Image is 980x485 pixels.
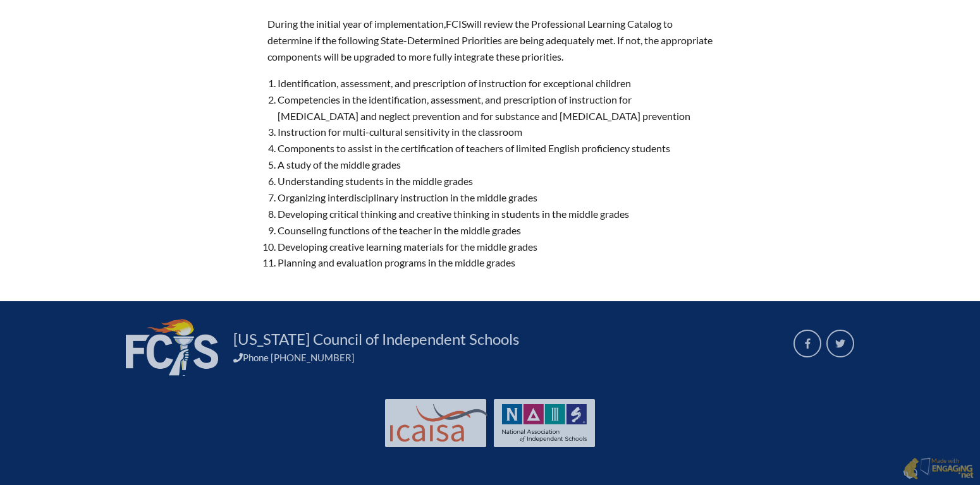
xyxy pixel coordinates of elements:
li: Organizing interdisciplinary instruction in the middle grades [278,189,713,206]
img: FCIS_logo_white [126,319,218,376]
li: Instruction for multi-cultural sensitivity in the classroom [278,124,713,140]
a: [US_STATE] Council of Independent Schools [228,329,524,349]
img: Engaging - Bring it online [920,457,933,476]
img: NAIS Logo [502,404,587,442]
li: A study of the middle grades [278,157,713,173]
p: Made with [931,457,974,481]
div: Phone [PHONE_NUMBER] [233,352,778,363]
p: During the initial year of implementation, will review the Professional Learning Catalog to deter... [267,16,713,65]
li: Understanding students in the middle grades [278,173,713,189]
li: Developing critical thinking and creative thinking in students in the middle grades [278,206,713,222]
li: Competencies in the identification, assessment, and prescription of instruction for [MEDICAL_DATA... [278,92,713,124]
span: FCIS [446,18,467,30]
img: Engaging - Bring it online [903,457,919,480]
li: Counseling functions of the teacher in the middle grades [278,222,713,239]
img: Engaging - Bring it online [931,464,974,479]
li: Components to assist in the certification of teachers of limited English proficiency students [278,140,713,157]
li: Developing creative learning materials for the middle grades [278,239,713,255]
li: Planning and evaluation programs in the middle grades [278,254,713,271]
a: Made with [898,455,979,484]
img: Int'l Council Advancing Independent School Accreditation logo [390,404,487,442]
li: Identification, assessment, and prescription of instruction for exceptional children [278,75,713,92]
